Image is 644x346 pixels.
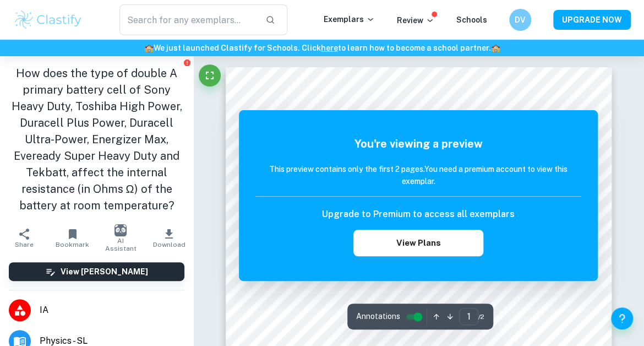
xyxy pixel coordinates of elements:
[255,136,581,152] h5: You're viewing a preview
[509,9,531,31] button: DV
[153,241,185,248] span: Download
[103,237,139,252] span: AI Assistant
[61,266,148,278] h6: View [PERSON_NAME]
[145,223,193,253] button: Download
[183,58,191,67] button: Report issue
[324,13,375,25] p: Exemplars
[9,65,184,214] h1: How does the type of double A primary battery cell of Sony Heavy Duty, Toshiba High Power, Durace...
[322,208,515,221] h6: Upgrade to Premium to access all exemplars
[114,224,127,236] img: AI Assistant
[56,241,89,248] span: Bookmark
[15,241,34,248] span: Share
[144,44,154,52] span: 🏫
[353,230,484,256] button: View Plans
[553,10,631,30] button: UPGRADE NOW
[48,223,97,253] button: Bookmark
[514,14,527,26] h6: DV
[199,64,221,86] button: Fullscreen
[255,163,581,187] h6: This preview contains only the first 2 pages. You need a premium account to view this exemplar.
[9,262,184,281] button: View [PERSON_NAME]
[611,307,633,329] button: Help and Feedback
[321,44,338,52] a: here
[13,9,83,31] img: Clastify logo
[491,44,500,52] span: 🏫
[356,311,400,322] span: Annotations
[97,223,145,253] button: AI Assistant
[2,42,642,54] h6: We just launched Clastify for Schools. Click to learn how to become a school partner.
[456,15,487,24] a: Schools
[397,14,434,26] p: Review
[478,312,484,322] span: / 2
[119,4,257,35] input: Search for any exemplars...
[40,304,184,317] span: IA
